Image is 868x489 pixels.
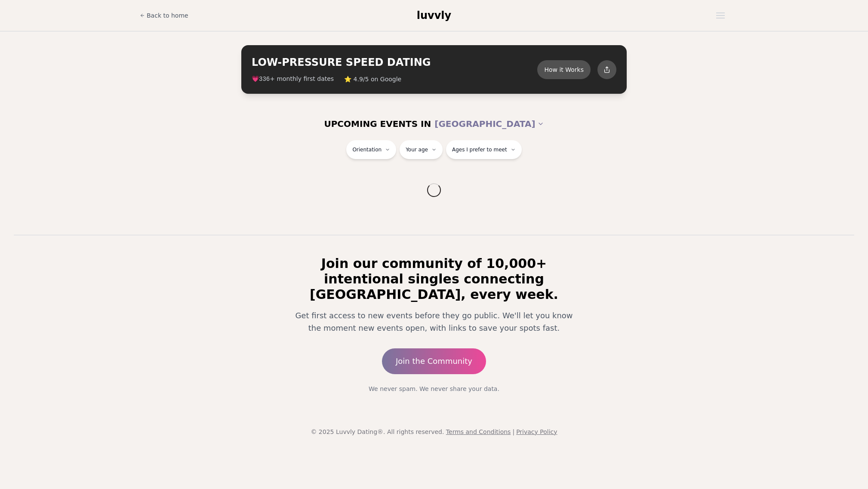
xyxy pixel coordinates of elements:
span: Back to home [147,11,188,20]
a: Join the Community [382,348,486,374]
span: Ages I prefer to meet [452,146,507,153]
p: Get first access to new events before they go public. We'll let you know the moment new events op... [289,309,579,335]
a: Privacy Policy [516,428,557,435]
button: Ages I prefer to meet [446,140,522,159]
span: luvvly [417,9,451,22]
span: Orientation [352,146,382,153]
p: We never spam. We never share your data. [283,384,585,393]
span: | [512,428,514,435]
span: 336 [259,76,270,83]
button: [GEOGRAPHIC_DATA] [434,114,544,133]
button: Your age [400,140,443,159]
h2: Join our community of 10,000+ intentional singles connecting [GEOGRAPHIC_DATA], every week. [283,256,585,302]
a: Terms and Conditions [446,428,511,435]
span: UPCOMING EVENTS IN [324,118,431,130]
span: 💗 + monthly first dates [252,74,334,83]
button: How it Works [537,60,591,79]
a: luvvly [417,9,451,22]
button: Open menu [713,9,728,22]
a: Back to home [140,7,188,24]
h2: LOW-PRESSURE SPEED DATING [252,55,537,69]
button: Orientation [346,140,396,159]
span: Your age [406,146,428,153]
p: © 2025 Luvvly Dating®. All rights reserved. [7,427,861,436]
span: ⭐ 4.9/5 on Google [344,75,401,83]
